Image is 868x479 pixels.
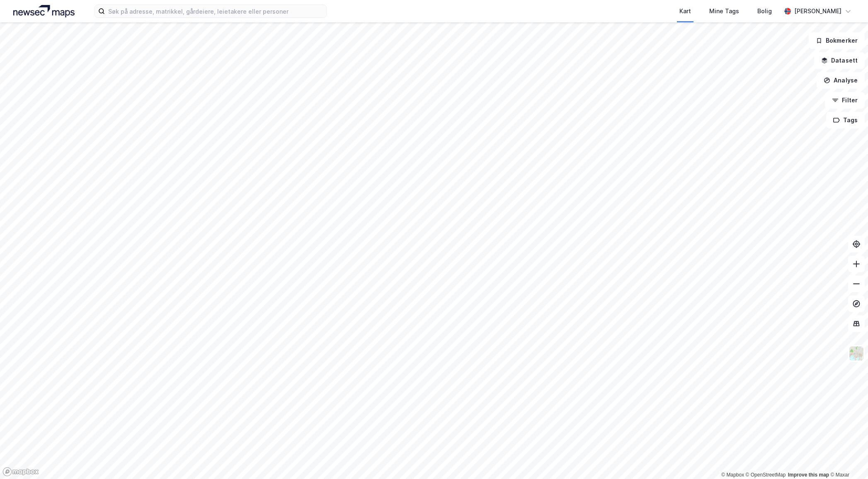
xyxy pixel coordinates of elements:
[809,32,865,49] button: Bokmerker
[13,5,75,17] img: logo.a4113a55bc3d86da70a041830d287a7e.svg
[825,92,865,109] button: Filter
[817,72,865,89] button: Analyse
[2,467,39,477] a: Mapbox homepage
[794,6,841,16] div: [PERSON_NAME]
[105,5,326,17] input: Søk på adresse, matrikkel, gårdeiere, leietakere eller personer
[788,472,829,478] a: Improve this map
[709,6,739,16] div: Mine Tags
[746,472,786,478] a: OpenStreetMap
[827,439,868,479] iframe: Chat Widget
[721,472,744,478] a: Mapbox
[849,346,864,361] img: Z
[814,52,865,69] button: Datasett
[757,6,772,16] div: Bolig
[826,112,865,128] button: Tags
[679,6,691,16] div: Kart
